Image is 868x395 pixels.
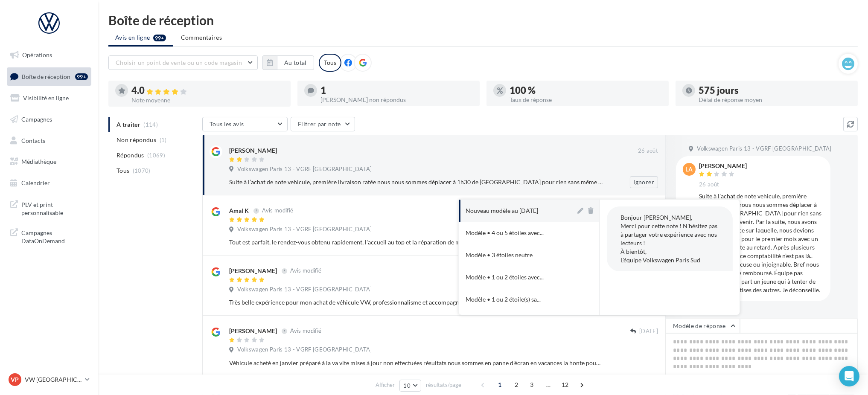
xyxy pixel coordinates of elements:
button: Modèle • 1 ou 2 étoile(s) sa... [459,288,576,311]
button: Choisir un point de vente ou un code magasin [108,55,258,70]
div: [PERSON_NAME] [229,327,277,335]
span: Non répondus [117,136,156,144]
div: Délai de réponse moyen [699,97,851,103]
a: PLV et print personnalisable [5,195,93,221]
a: Médiathèque [5,153,93,171]
span: Répondus [117,151,144,160]
a: Campagnes DataOnDemand [5,224,93,249]
span: Modèle • 1 ou 2 étoile(s) sa... [466,295,541,304]
div: Suite à l’achat de note vehicule, première livraison ratée nous nous sommes déplacer à 1h30 de [G... [229,178,603,186]
span: Contacts [21,137,45,144]
span: Choisir un point de vente ou un code magasin [116,59,242,66]
div: 100 % [510,86,662,95]
p: VW [GEOGRAPHIC_DATA] 13 [25,375,82,384]
span: 2 [510,378,523,392]
span: Visibilité en ligne [23,94,69,102]
button: Au total [277,55,314,70]
button: Modèle • 4 ou 5 étoiles avec... [459,222,576,244]
button: Modèle • 1 ou 2 étoiles avec... [459,266,576,288]
div: 99+ [75,73,88,80]
a: Boîte de réception99+ [5,67,93,86]
div: Tous [319,54,341,72]
button: Nouveau modèle au [DATE] [459,200,576,222]
span: Campagnes DataOnDemand [21,227,88,245]
a: Campagnes [5,110,93,128]
span: Commentaires [181,33,222,42]
span: Boîte de réception [22,73,70,80]
div: Boîte de réception [108,14,858,26]
span: Volkswagen Paris 13 - VGRF [GEOGRAPHIC_DATA] [237,346,372,354]
span: [DATE] [639,328,658,335]
a: VP VW [GEOGRAPHIC_DATA] 13 [7,372,91,388]
span: ... [542,378,555,392]
span: 12 [558,378,572,392]
div: Suite à l’achat de note vehicule, première livraison ratée nous nous sommes déplacer à 1h30 de [G... [699,192,824,294]
div: [PERSON_NAME] [229,267,277,275]
span: Volkswagen Paris 13 - VGRF [GEOGRAPHIC_DATA] [697,145,831,153]
div: Modèle • 3 étoiles neutre [466,251,533,259]
span: Médiathèque [21,158,56,165]
span: (1069) [147,152,165,159]
button: Ignorer [630,176,658,188]
span: 1 [493,378,507,392]
div: Note moyenne [131,97,284,103]
div: Très belle expérience pour mon achat de véhicule VW, professionnalisme et accompagnement jusqu'à ... [229,298,603,307]
span: Campagnes [21,116,52,123]
span: Tous [117,166,129,175]
div: [PERSON_NAME] non répondus [320,97,473,103]
span: Opérations [22,51,52,58]
span: Modèle • 1 ou 2 étoiles avec... [466,273,544,282]
div: Amal K [229,206,249,215]
span: LA [686,165,693,174]
a: Opérations [5,46,93,64]
span: Bonjour [PERSON_NAME], Merci pour cette note ! N'hésitez pas à partager votre expérience avec nos... [620,214,717,264]
span: résultats/page [426,381,461,389]
span: (1) [160,137,167,143]
span: PLV et print personnalisable [21,199,88,217]
a: Visibilité en ligne [5,89,93,107]
div: Taux de réponse [510,97,662,103]
span: VP [11,375,19,384]
button: Filtrer par note [291,117,355,131]
div: Nouveau modèle au [DATE] [466,206,538,215]
div: Véhicule acheté en janvier préparé à la va vite mises à jour non effectuées résultats nous sommes... [229,359,603,367]
span: Avis modifié [290,267,321,274]
span: (1070) [133,167,151,174]
a: Contacts [5,132,93,150]
div: 1 [320,86,473,95]
span: Avis modifié [262,207,293,214]
button: Modèle • 3 étoiles neutre [459,244,576,266]
button: Tous les avis [202,117,288,131]
div: Tout est parfait, le rendez-vous obtenu rapidement, l'accueil au top et la réparation de ma voitu... [229,238,603,247]
span: Modèle • 4 ou 5 étoiles avec... [466,229,544,237]
button: Au total [262,55,314,70]
button: Modèle de réponse [666,319,740,333]
span: 26 août [699,181,719,189]
span: Tous les avis [210,120,244,128]
a: Calendrier [5,174,93,192]
div: Open Intercom Messenger [839,366,859,386]
span: Calendrier [21,179,50,186]
div: 575 jours [699,86,851,95]
span: Afficher [376,381,395,389]
button: 10 [399,380,421,392]
span: 3 [525,378,539,392]
div: [PERSON_NAME] [229,146,277,155]
span: 26 août [638,147,658,155]
span: Volkswagen Paris 13 - VGRF [GEOGRAPHIC_DATA] [237,166,372,173]
div: 4.0 [131,86,284,96]
span: Avis modifié [290,328,321,334]
div: [PERSON_NAME] [699,163,747,169]
span: Volkswagen Paris 13 - VGRF [GEOGRAPHIC_DATA] [237,286,372,293]
span: Volkswagen Paris 13 - VGRF [GEOGRAPHIC_DATA] [237,226,372,233]
span: 10 [403,382,411,389]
